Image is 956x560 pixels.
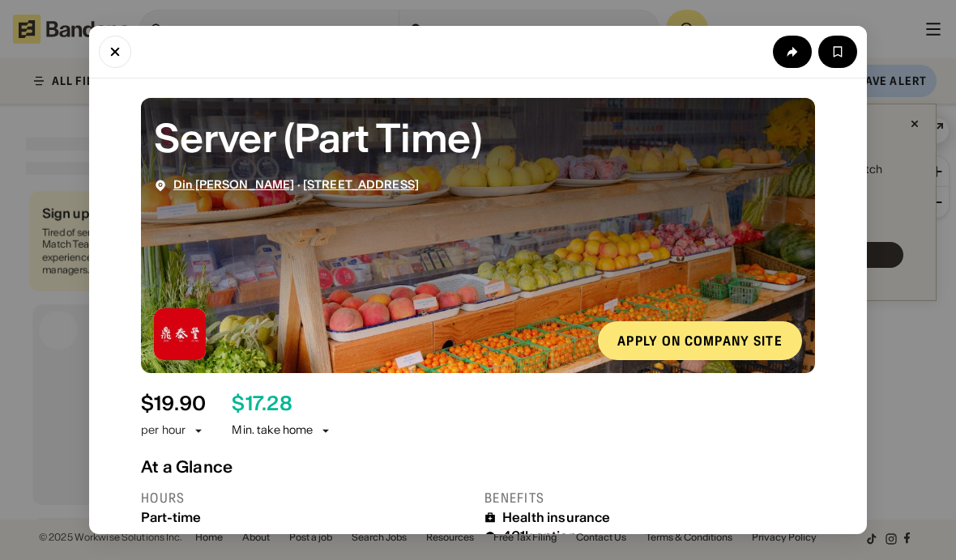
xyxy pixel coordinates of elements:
div: per hour [141,422,186,439]
div: Server (Part Time) [154,111,802,165]
div: Benefits [484,490,815,507]
img: Din Tai Fung logo [154,308,206,360]
div: Health insurance [502,510,611,525]
div: Hours [141,490,472,507]
div: · [173,178,419,192]
div: Min. take home [232,422,332,439]
a: [STREET_ADDRESS] [303,177,419,192]
div: Apply on company site [617,334,783,347]
button: Close [99,36,131,68]
div: At a Glance [141,457,815,477]
div: 401k options [502,528,584,544]
a: Din [PERSON_NAME] [173,177,294,192]
div: Part-time [141,510,472,525]
div: $ 17.28 [232,392,292,416]
div: $ 19.90 [141,392,206,416]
